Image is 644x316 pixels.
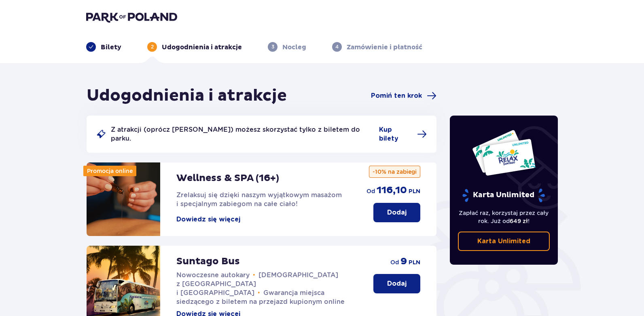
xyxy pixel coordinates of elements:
[176,255,240,268] p: Suntago Bus
[400,255,407,268] span: 9
[387,208,407,217] p: Dodaj
[268,42,306,52] div: 3Nocleg
[111,125,374,143] p: Z atrakcji (oprócz [PERSON_NAME]) możesz skorzystać tylko z biletem do parku.
[379,125,427,143] a: Kup bilety
[379,125,412,143] span: Kup bilety
[390,258,399,266] span: od
[176,215,240,224] button: Dowiedz się więcej
[86,11,177,23] img: Park of Poland logo
[377,184,407,196] span: 116,10
[458,209,550,225] p: Zapłać raz, korzystaj przez cały rok. Już od !
[335,43,339,51] p: 4
[409,259,420,267] span: PLN
[510,218,528,224] span: 649 zł
[253,271,255,279] span: •
[176,191,342,208] span: Zrelaksuj się dzięki naszym wyjątkowym masażom i specjalnym zabiegom na całe ciało!
[87,86,287,106] h1: Udogodnienia i atrakcje
[373,274,420,293] button: Dodaj
[462,188,546,202] p: Karta Unlimited
[371,91,422,100] span: Pomiń ten krok
[387,279,407,288] p: Dodaj
[271,43,274,51] p: 3
[176,172,279,184] p: Wellness & SPA (16+)
[366,187,375,195] span: od
[87,162,160,236] img: attraction
[373,203,420,222] button: Dodaj
[347,43,422,52] p: Zamówienie i płatność
[176,271,338,297] span: [DEMOGRAPHIC_DATA] z [GEOGRAPHIC_DATA] i [GEOGRAPHIC_DATA]
[86,42,121,52] div: Bilety
[369,166,420,178] p: -10% na zabiegi
[176,271,250,279] span: Nowoczesne autokary
[147,42,242,52] div: 2Udogodnienia i atrakcje
[151,43,154,51] p: 2
[101,43,121,52] p: Bilety
[409,187,420,196] span: PLN
[332,42,422,52] div: 4Zamówienie i płatność
[162,43,242,52] p: Udogodnienia i atrakcje
[472,129,536,176] img: Dwie karty całoroczne do Suntago z napisem 'UNLIMITED RELAX', na białym tle z tropikalnymi liśćmi...
[477,237,530,246] p: Karta Unlimited
[282,43,306,52] p: Nocleg
[83,166,136,176] div: Promocja online
[458,232,550,251] a: Karta Unlimited
[371,91,436,101] a: Pomiń ten krok
[258,289,260,297] span: •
